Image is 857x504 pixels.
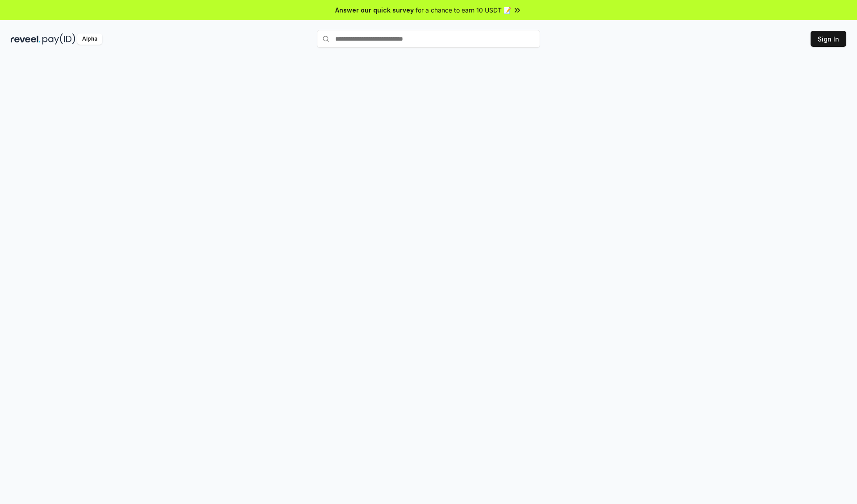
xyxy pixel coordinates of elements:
img: pay_id [42,33,75,45]
button: Sign In [811,31,846,47]
div: Alpha [77,33,102,45]
span: for a chance to earn 10 USDT 📝 [416,5,511,15]
span: Answer our quick survey [335,5,414,15]
img: reveel_dark [11,33,41,45]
